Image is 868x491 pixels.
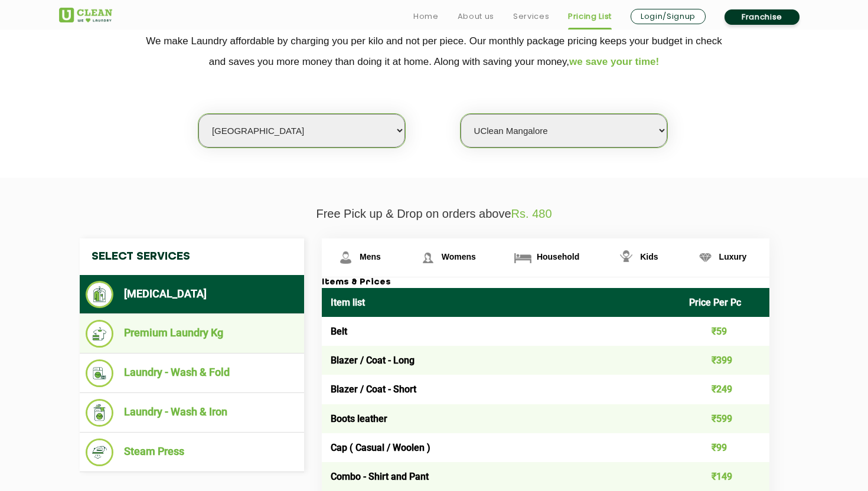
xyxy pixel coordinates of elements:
li: Steam Press [86,438,298,466]
td: ₹99 [680,433,770,462]
td: ₹599 [680,404,770,433]
span: Luxury [719,252,747,261]
span: Kids [640,252,658,261]
li: Laundry - Wash & Iron [86,399,298,427]
img: Luxury [695,247,716,268]
h4: Select Services [80,238,304,275]
td: Cap ( Casual / Woolen ) [322,433,680,462]
span: we save your time! [569,56,659,67]
img: Laundry - Wash & Fold [86,359,113,387]
img: Laundry - Wash & Iron [86,399,113,427]
h3: Items & Prices [322,277,769,288]
img: Dry Cleaning [86,281,113,308]
img: Premium Laundry Kg [86,320,113,348]
a: About us [458,9,494,24]
td: ₹59 [680,317,770,346]
td: ₹149 [680,462,770,491]
a: Login/Signup [631,9,706,24]
a: Pricing List [568,9,612,24]
td: Belt [322,317,680,346]
td: Blazer / Coat - Short [322,375,680,404]
th: Item list [322,288,680,317]
a: Services [513,9,549,24]
img: Womens [417,247,438,268]
th: Price Per Pc [680,288,770,317]
img: Steam Press [86,438,113,466]
p: Free Pick up & Drop on orders above [59,207,809,221]
li: Laundry - Wash & Fold [86,359,298,387]
td: Combo - Shirt and Pant [322,462,680,491]
img: UClean Laundry and Dry Cleaning [59,8,112,22]
li: Premium Laundry Kg [86,320,298,348]
img: Kids [616,247,637,268]
a: Franchise [725,9,800,25]
td: ₹399 [680,346,770,375]
span: Womens [442,252,476,261]
img: Mens [335,247,356,268]
li: [MEDICAL_DATA] [86,281,298,308]
img: Household [513,247,533,268]
span: Mens [360,252,381,261]
td: Blazer / Coat - Long [322,346,680,375]
p: We make Laundry affordable by charging you per kilo and not per piece. Our monthly package pricin... [59,31,809,72]
a: Home [413,9,439,24]
td: Boots leather [322,404,680,433]
td: ₹249 [680,375,770,404]
span: Rs. 480 [511,207,552,220]
span: Household [537,252,579,261]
